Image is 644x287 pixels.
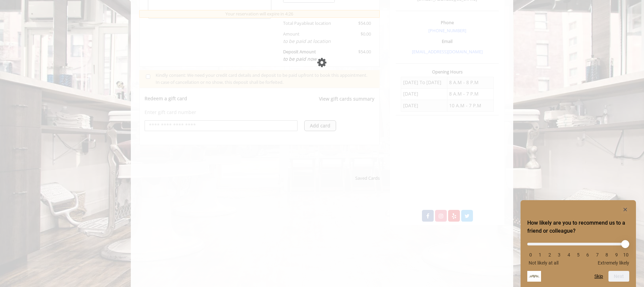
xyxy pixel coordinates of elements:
li: 3 [556,252,562,257]
li: 8 [603,252,610,257]
button: Skip [594,274,603,279]
li: 4 [566,252,572,257]
h2: How likely are you to recommend us to a friend or colleague? Select an option from 0 to 10, with ... [527,219,629,235]
li: 1 [537,252,543,257]
li: 0 [527,252,534,257]
div: How likely are you to recommend us to a friend or colleague? Select an option from 0 to 10, with ... [527,206,629,282]
span: Not likely at all [529,260,558,266]
button: Next question [608,271,629,282]
li: 5 [575,252,582,257]
li: 10 [623,252,629,257]
li: 6 [584,252,591,257]
div: How likely are you to recommend us to a friend or colleague? Select an option from 0 to 10, with ... [527,238,629,266]
li: 7 [594,252,601,257]
li: 2 [546,252,553,257]
li: 9 [613,252,620,257]
button: Hide survey [621,206,629,214]
span: Extremely likely [598,260,629,266]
